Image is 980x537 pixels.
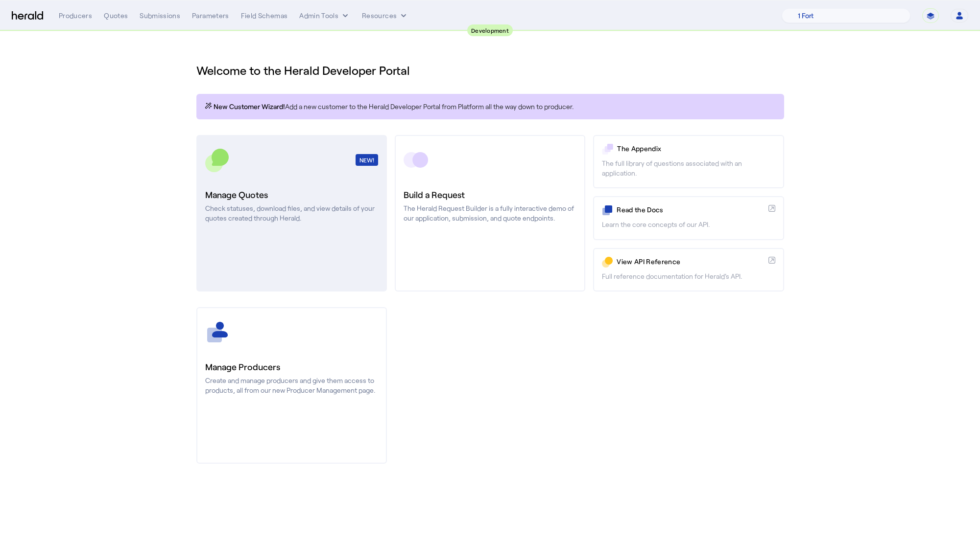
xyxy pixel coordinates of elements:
h3: Build a Request [404,188,576,201]
p: Create and manage producers and give them access to products, all from our new Producer Managemen... [205,376,378,395]
p: Check statuses, download files, and view details of your quotes created through Herald. [205,203,378,223]
div: Producers [59,11,92,21]
p: The full library of questions associated with an application. [602,158,775,178]
p: Full reference documentation for Herald's API. [602,271,775,281]
p: Read the Docs [617,205,764,215]
h1: Welcome to the Herald Developer Portal [196,63,784,78]
p: The Herald Request Builder is a fully interactive demo of our application, submission, and quote ... [404,203,576,223]
div: Parameters [192,11,229,21]
h3: Manage Producers [205,360,378,374]
div: NEW! [356,154,378,166]
a: NEW!Manage QuotesCheck statuses, download files, and view details of your quotes created through ... [196,135,387,291]
p: Add a new customer to the Herald Developer Portal from Platform all the way down to producer. [204,102,776,112]
p: View API Reference [617,257,764,267]
div: Development [467,24,513,36]
img: Herald Logo [12,11,43,21]
div: Field Schemas [241,11,288,21]
button: Resources dropdown menu [362,11,408,21]
a: Read the DocsLearn the core concepts of our API. [593,196,784,240]
div: Quotes [104,11,128,21]
p: Learn the core concepts of our API. [602,220,775,229]
p: The Appendix [617,144,775,154]
a: Build a RequestThe Herald Request Builder is a fully interactive demo of our application, submiss... [395,135,585,291]
a: View API ReferenceFull reference documentation for Herald's API. [593,248,784,291]
a: The AppendixThe full library of questions associated with an application. [593,135,784,188]
a: Manage ProducersCreate and manage producers and give them access to products, all from our new Pr... [196,307,387,464]
button: internal dropdown menu [299,11,350,21]
span: New Customer Wizard! [214,102,285,112]
div: Submissions [140,11,180,21]
h3: Manage Quotes [205,188,378,201]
